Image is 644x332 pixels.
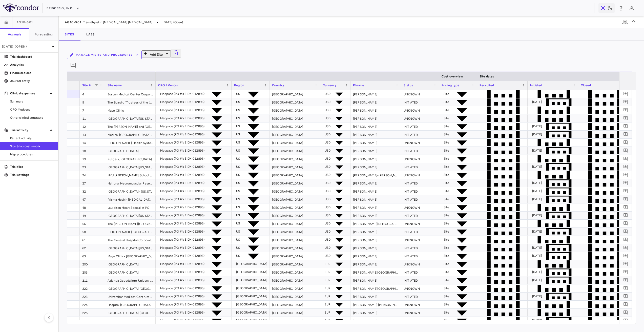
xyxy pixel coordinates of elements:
[401,98,439,106] div: INITIATED
[350,155,401,163] div: [PERSON_NAME]
[622,99,629,106] button: Add comment
[623,197,628,202] svg: Add comment
[622,228,629,235] button: Add comment
[269,163,320,171] div: [GEOGRAPHIC_DATA]
[325,138,330,147] div: USD
[269,236,320,244] div: [GEOGRAPHIC_DATA]
[160,138,204,147] div: Medpace (PO #'s EIDX-012896)
[623,262,628,266] svg: Add comment
[236,114,240,122] div: US
[401,203,439,211] div: UNKNOWN
[401,163,439,171] div: INITIATED
[532,98,542,106] div: [DATE]
[622,277,629,284] button: Add comment
[622,293,629,300] button: Add comment
[80,236,105,244] div: 61
[350,195,401,203] div: [PERSON_NAME]
[325,122,330,130] div: USD
[325,163,330,171] div: USD
[532,163,542,171] div: [DATE]
[80,260,105,268] div: 200
[401,244,439,252] div: INITIATED
[80,268,105,276] div: 203
[530,84,542,87] span: Initiated
[171,53,181,56] span: Lock grid
[105,131,156,138] div: Medical [GEOGRAPHIC_DATA][US_STATE]- [GEOGRAPHIC_DATA]
[480,84,494,87] span: Recruited
[269,155,320,163] div: [GEOGRAPHIC_DATA]
[532,147,542,155] div: [DATE]
[325,90,330,98] div: USD
[353,84,364,87] span: PI name
[325,106,330,114] div: USD
[105,244,156,252] div: [GEOGRAPHIC_DATA][US_STATE], Balrimore
[623,116,628,121] svg: Add comment
[350,236,401,244] div: [PERSON_NAME]
[80,155,105,163] div: 19
[69,61,77,70] button: Add comment
[404,84,413,87] span: Status
[269,260,320,268] div: [GEOGRAPHIC_DATA]
[105,268,156,276] div: [GEOGRAPHIC_DATA]
[350,203,401,211] div: [PERSON_NAME]
[622,244,629,251] button: Add comment
[234,84,244,87] span: Region
[269,293,320,300] div: [GEOGRAPHIC_DATA]
[623,310,628,315] svg: Add comment
[10,99,54,104] span: Summary
[80,187,105,195] div: 32
[622,220,629,227] button: Add comment
[444,90,449,98] div: Site
[105,195,156,203] div: Prisma Health [MEDICAL_DATA] Institute
[325,147,330,155] div: USD
[269,90,320,98] div: [GEOGRAPHIC_DATA]
[65,20,81,24] span: AG10-501
[142,50,171,57] button: Add Site
[623,173,628,177] svg: Add comment
[401,317,439,325] div: INITIATED
[105,171,156,179] div: NYU [PERSON_NAME] School of Medicine
[105,90,156,98] div: Boston Medical Center Corporation
[622,309,629,316] button: Add comment
[623,148,628,153] svg: Add comment
[236,155,240,163] div: US
[444,106,449,114] div: Site
[444,130,449,138] div: Site
[83,20,152,25] span: Transthyretin [MEDICAL_DATA] [MEDICAL_DATA]
[401,155,439,163] div: UNKNOWN
[80,244,105,252] div: 62
[105,293,156,300] div: Universitar Medisch Centrum Utrecth
[80,139,105,147] div: 14
[623,181,628,185] svg: Add comment
[623,318,628,323] svg: Add comment
[623,205,628,210] svg: Add comment
[444,147,449,155] div: Site
[105,163,156,171] div: [GEOGRAPHIC_DATA][US_STATE] - [GEOGRAPHIC_DATA]
[622,285,629,292] button: Add comment
[622,317,629,324] button: Add comment
[236,163,240,171] div: US
[350,293,401,300] div: [PERSON_NAME]
[16,20,33,24] span: AG10-501
[622,155,629,162] button: Add comment
[350,187,401,195] div: [PERSON_NAME]
[105,147,156,155] div: [GEOGRAPHIC_DATA]
[350,228,401,236] div: [PERSON_NAME]
[70,62,76,68] svg: Add comment
[623,100,628,105] svg: Add comment
[80,212,105,219] div: 49
[105,106,156,114] div: Mayo Clinic
[162,20,183,25] span: [DATE] (Open)
[623,164,628,169] svg: Add comment
[10,173,54,177] p: Trial settings
[622,212,629,219] button: Add comment
[105,179,156,187] div: National Neuromuscular Research Institute
[444,138,449,147] div: Site
[105,98,156,106] div: The Board of Trustees of the [PERSON_NAME][GEOGRAPHIC_DATA]
[236,179,240,187] div: US
[350,179,401,187] div: [PERSON_NAME]
[236,98,240,106] div: US
[350,122,401,130] div: [PERSON_NAME]
[350,114,401,122] div: [PERSON_NAME]
[350,147,401,155] div: [PERSON_NAME]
